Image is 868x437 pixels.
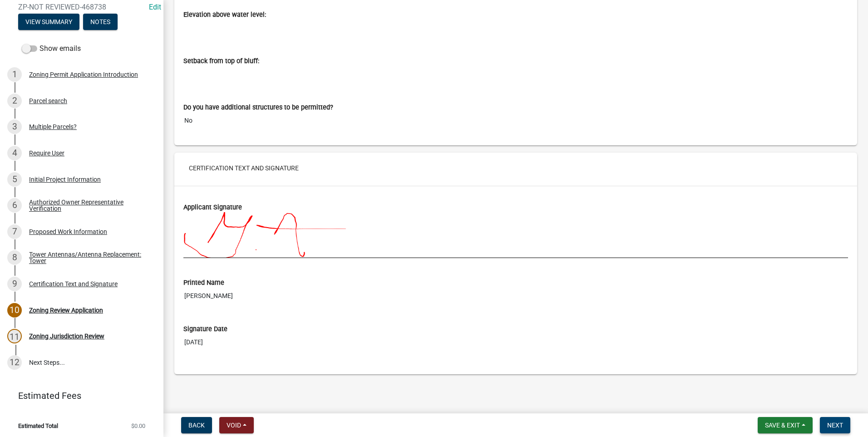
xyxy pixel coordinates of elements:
[83,14,118,30] button: Notes
[29,333,104,339] div: Zoning Jurisdiction Review
[765,422,800,429] span: Save & Exit
[29,228,107,235] div: Proposed Work Information
[29,71,138,78] div: Zoning Permit Application Introduction
[227,422,241,429] span: Void
[83,19,118,26] wm-modal-confirm: Notes
[827,422,843,429] span: Next
[29,307,103,313] div: Zoning Review Application
[183,204,242,211] label: Applicant Signature
[7,224,22,239] div: 7
[29,251,149,264] div: Tower Antennas/Antenna Replacement: Tower
[182,160,306,176] button: Certification Text and Signature
[7,119,22,134] div: 3
[29,98,67,104] div: Parcel search
[22,43,81,54] label: Show emails
[7,172,22,187] div: 5
[18,3,145,11] span: ZP-NOT REVIEWED-468738
[181,417,212,433] button: Back
[149,3,161,11] wm-modal-confirm: Edit Application Number
[29,176,101,183] div: Initial Project Information
[7,303,22,318] div: 10
[183,58,259,65] label: Setback from top of bluff:
[820,417,850,433] button: Next
[188,422,205,429] span: Back
[7,277,22,291] div: 9
[219,417,254,433] button: Void
[29,124,77,130] div: Multiple Parcels?
[29,199,149,212] div: Authorized Owner Representative Verification
[7,250,22,265] div: 8
[183,12,266,18] label: Elevation above water level:
[183,104,333,111] label: Do you have additional structures to be permitted?
[7,67,22,82] div: 1
[149,3,161,11] a: Edit
[131,423,145,429] span: $0.00
[7,146,22,160] div: 4
[29,281,118,287] div: Certification Text and Signature
[18,14,79,30] button: View Summary
[18,423,58,429] span: Estimated Total
[7,94,22,108] div: 2
[758,417,813,433] button: Save & Exit
[18,19,79,26] wm-modal-confirm: Summary
[183,212,635,258] img: yFaNCmMQDjsAAAAASUVORK5CYII=
[7,198,22,213] div: 6
[183,326,227,333] label: Signature Date
[29,150,64,156] div: Require User
[7,329,22,343] div: 11
[7,387,149,405] a: Estimated Fees
[183,280,224,286] label: Printed Name
[7,355,22,370] div: 12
